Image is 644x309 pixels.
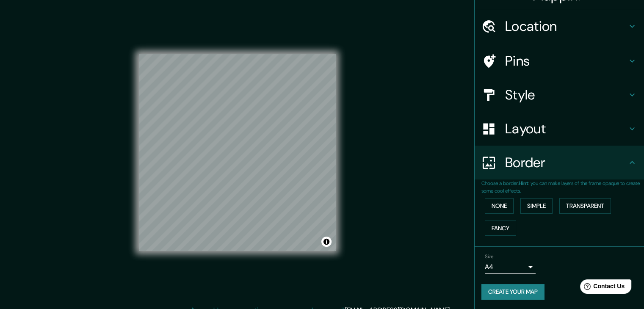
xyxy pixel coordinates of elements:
button: Transparent [559,198,611,214]
label: Size [485,253,494,260]
button: Create your map [481,284,544,300]
b: Hint [519,180,528,187]
h4: Location [505,18,627,35]
button: Fancy [485,221,516,236]
div: Border [475,146,644,179]
h4: Pins [505,52,627,69]
h4: Style [505,86,627,103]
h4: Layout [505,120,627,137]
div: Layout [475,112,644,146]
p: Choose a border. : you can make layers of the frame opaque to create some cool effects. [481,179,644,195]
iframe: Help widget launcher [569,276,635,300]
button: None [485,198,514,214]
div: A4 [485,260,536,274]
div: Location [475,9,644,43]
button: Simple [520,198,553,214]
canvas: Map [139,54,336,251]
div: Pins [475,44,644,78]
div: Style [475,78,644,112]
button: Toggle attribution [321,237,332,247]
h4: Border [505,154,627,171]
